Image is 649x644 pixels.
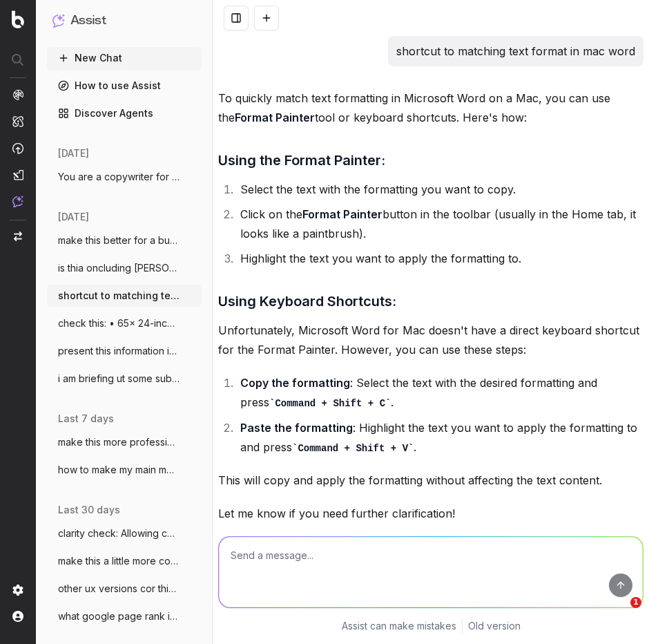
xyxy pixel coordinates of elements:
button: shortcut to matching text format in mac [47,285,202,307]
img: Assist [12,196,23,207]
a: How to use Assist [47,75,202,97]
p: Unfortunately, Microsoft Word for Mac doesn't have a direct keyboard shortcut for the Format Pain... [218,321,643,359]
li: Highlight the text you want to apply the formatting to. [236,249,643,268]
li: : Select the text with the desired formatting and press . [236,373,643,413]
button: make this better for a busines case: Sin [47,229,202,252]
button: Assist [52,11,196,30]
img: Activation [12,142,23,154]
li: Select the text with the formatting you want to copy. [236,180,643,199]
span: [DATE] [58,146,89,160]
span: make this better for a busines case: Sin [58,234,180,247]
button: clarity check: Allowing customers to ass [47,522,202,544]
p: To quickly match text formatting in Microsoft Word on a Mac, you can use the tool or keyboard sho... [218,88,643,127]
h3: Using Keyboard Shortcuts: [218,290,643,312]
strong: Paste the formatting [240,421,353,435]
strong: Copy the formatting [240,376,350,390]
span: You are a copywriter for a large ecomm c [58,170,180,184]
button: i am briefing ut some sub category [PERSON_NAME] [47,368,202,390]
p: shortcut to matching text format in mac word [396,41,635,61]
li: Click on the button in the toolbar (usually in the Home tab, it looks like a paintbrush). [236,205,643,243]
span: 1 [630,597,641,608]
button: other ux versions cor this type of custo [47,578,202,600]
code: Command + Shift + V [292,443,414,454]
strong: Format Painter [235,111,315,124]
span: present this information in a clear, tig [58,344,180,358]
iframe: Intercom live chat [602,597,635,630]
button: make this a little more conversational" [47,550,202,572]
button: You are a copywriter for a large ecomm c [47,166,202,188]
button: make this more professional: I hope this [47,431,202,453]
span: how to make my main monitor brighter - [58,463,180,477]
a: Old version [468,619,521,633]
span: make this a little more conversational" [58,554,180,568]
button: New Chat [47,47,202,69]
button: check this: • 65x 24-inch Monitors: $13, [47,312,202,334]
strong: Format Painter [302,207,382,221]
img: My account [12,611,23,622]
img: Switch project [14,231,22,241]
p: Let me know if you need further clarification! [218,504,643,523]
span: [DATE] [58,210,89,224]
span: check this: • 65x 24-inch Monitors: $13, [58,316,180,330]
p: Assist can make mistakes [342,619,456,633]
span: last 7 days [58,412,114,426]
a: Discover Agents [47,102,202,124]
span: shortcut to matching text format in mac [58,289,180,303]
img: Setting [12,585,23,596]
img: Analytics [12,89,23,100]
span: last 30 days [58,503,120,517]
span: other ux versions cor this type of custo [58,582,180,596]
span: is thia oncluding [PERSON_NAME] and [PERSON_NAME] [58,261,180,275]
img: Assist [52,14,65,27]
li: : Highlight the text you want to apply the formatting to and press . [236,418,643,457]
img: Studio [12,169,23,180]
button: how to make my main monitor brighter - [47,459,202,481]
button: present this information in a clear, tig [47,340,202,362]
span: i am briefing ut some sub category [PERSON_NAME] [58,372,180,386]
img: Botify logo [12,10,24,28]
button: what google page rank in [PERSON_NAME] [47,605,202,627]
h1: Assist [70,11,106,30]
img: Intelligence [12,115,23,127]
span: clarity check: Allowing customers to ass [58,527,180,540]
span: what google page rank in [PERSON_NAME] [58,609,180,623]
code: Command + Shift + C [269,398,391,409]
button: is thia oncluding [PERSON_NAME] and [PERSON_NAME] [47,257,202,279]
p: This will copy and apply the formatting without affecting the text content. [218,471,643,490]
span: make this more professional: I hope this [58,435,180,449]
h3: Using the Format Painter: [218,149,643,171]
